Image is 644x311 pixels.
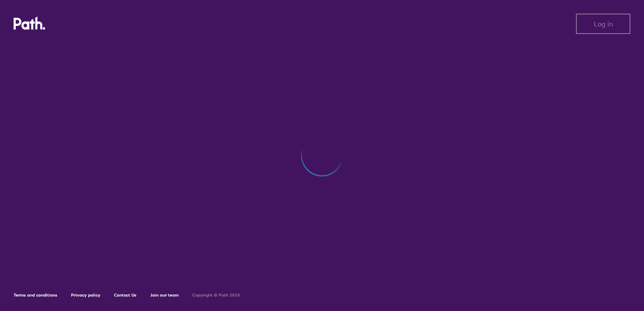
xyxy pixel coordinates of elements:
span: Log in [594,20,613,28]
h6: Copyright © Path 2018 [192,293,240,298]
a: Contact Us [114,292,137,298]
a: Join our team [150,292,179,298]
a: Privacy policy [71,292,100,298]
a: Terms and conditions [14,292,57,298]
button: Log in [576,14,630,34]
